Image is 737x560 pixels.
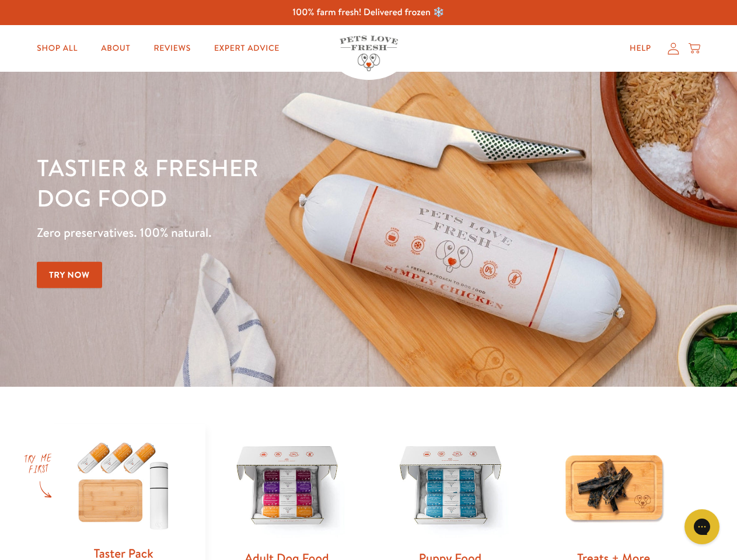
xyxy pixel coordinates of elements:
[205,37,289,60] a: Expert Advice
[37,222,479,243] p: Zero preservatives. 100% natural.
[37,262,102,288] a: Try Now
[144,37,200,60] a: Reviews
[92,37,139,60] a: About
[679,505,725,548] iframe: Gorgias live chat messenger
[37,152,479,213] h1: Tastier & fresher dog food
[340,36,398,71] img: Pets Love Fresh
[27,37,87,60] a: Shop All
[620,37,661,60] a: Help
